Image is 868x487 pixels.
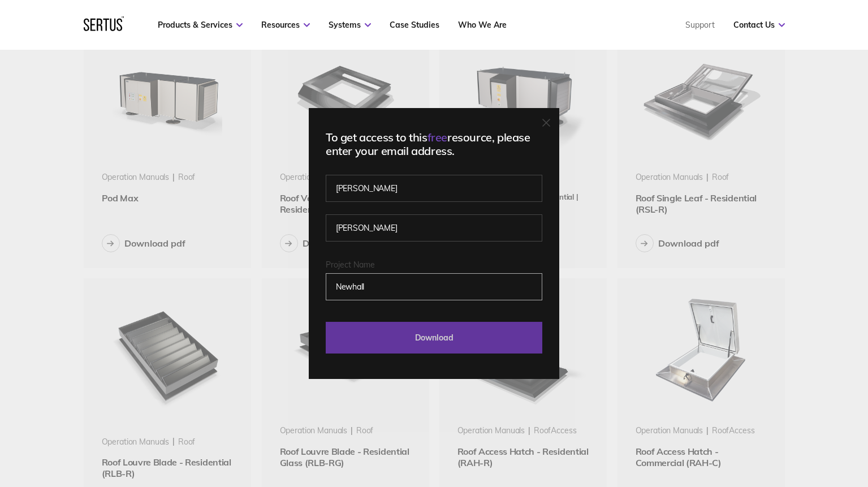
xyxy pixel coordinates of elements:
[458,20,507,30] a: Who We Are
[664,356,868,487] iframe: Chat Widget
[329,20,371,30] a: Systems
[390,20,439,30] a: Case Studies
[261,20,310,30] a: Resources
[685,20,715,30] a: Support
[326,175,542,202] input: First name*
[326,214,542,242] input: Last name*
[733,20,785,30] a: Contact Us
[326,260,375,270] span: Project Name
[326,322,542,354] input: Download
[427,130,447,144] span: free
[158,20,243,30] a: Products & Services
[326,131,542,158] div: To get access to this resource, please enter your email address.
